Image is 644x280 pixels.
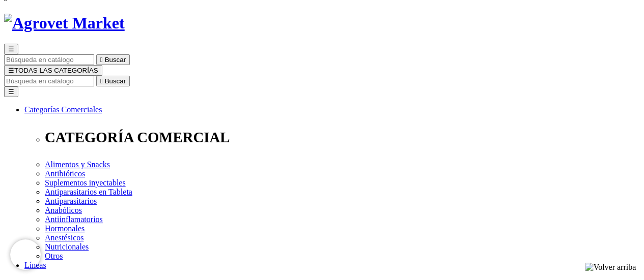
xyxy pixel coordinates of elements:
[45,242,89,251] a: Nutricionales
[100,77,103,85] i: 
[45,129,640,146] p: CATEGORÍA COMERCIAL
[4,65,102,76] button: ☰TODAS LAS CATEGORÍAS
[45,178,126,187] a: Suplementos inyectables
[45,188,132,196] a: Antiparasitarios en Tableta
[585,263,636,272] img: Volver arriba
[8,67,14,74] span: ☰
[100,56,103,64] i: 
[45,224,85,233] a: Hormonales
[45,206,82,214] a: Anabólicos
[45,169,85,178] a: Antibióticos
[10,239,41,270] iframe: Brevo live chat
[24,105,102,114] a: Categorías Comerciales
[105,56,126,64] span: Buscar
[8,45,14,53] span: ☰
[4,76,94,86] input: Buscar
[105,77,126,85] span: Buscar
[45,215,103,224] a: Antiinflamatorios
[45,252,63,260] a: Otros
[96,54,130,65] button:  Buscar
[45,233,83,242] a: Anestésicos
[96,76,130,86] button:  Buscar
[4,14,125,33] img: Agrovet Market
[4,54,94,65] input: Buscar
[4,44,18,54] button: ☰
[4,86,18,97] button: ☰
[45,197,97,205] a: Antiparasitarios
[45,160,110,169] a: Alimentos y Snacks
